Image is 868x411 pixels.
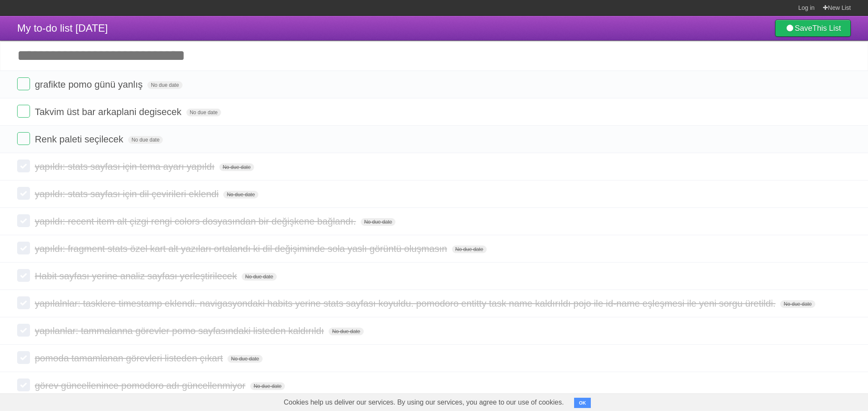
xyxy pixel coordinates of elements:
[35,380,248,391] span: görev güncellenince pomodoro adı güncellenmiyor
[35,79,145,90] span: grafikte pomo günü yanlış
[775,20,851,37] a: SaveThis List
[35,216,358,227] span: yapıldı: recent item alt çizgi rengi colors dosyasından bir değişkene bağlandı.
[17,378,30,391] label: Done
[147,81,182,89] span: No due date
[17,22,108,34] span: My to-do list [DATE]
[17,105,30,118] label: Done
[17,187,30,200] label: Done
[780,300,815,308] span: No due date
[35,298,778,309] span: yapılalnlar: tasklere timestamp eklendi. navigasyondaki habits yerine stats sayfası koyuldu. pomo...
[35,161,216,172] span: yapıldı: stats sayfası için tema ayarı yapıldı
[17,242,30,254] label: Done
[329,328,363,335] span: No due date
[35,134,126,145] span: Renk paleti seçilecek
[361,218,395,226] span: No due date
[17,296,30,309] label: Done
[275,394,572,411] span: Cookies help us deliver our services. By using our services, you agree to our use of cookies.
[128,136,163,144] span: No due date
[35,353,225,364] span: pomoda tamamlanan görevleri listeden çıkart
[17,77,30,90] label: Done
[17,132,30,145] label: Done
[17,214,30,227] label: Done
[17,324,30,337] label: Done
[219,163,254,171] span: No due date
[186,109,221,116] span: No due date
[227,355,262,363] span: No due date
[17,351,30,364] label: Done
[223,191,258,198] span: No due date
[17,269,30,282] label: Done
[452,245,487,253] span: No due date
[812,24,841,33] b: This List
[35,189,221,199] span: yapıldı: stats sayfası için dil çevirileri eklendi
[35,325,326,336] span: yapılanlar: tammalanna görevler pomo sayfasındaki listeden kaldırıldı
[250,382,285,390] span: No due date
[574,398,591,408] button: OK
[35,243,449,254] span: yapıldı: fragment stats özel kart alt yazıları ortalandı ki dil değişiminde sola yaslı görüntü ol...
[17,160,30,172] label: Done
[242,273,276,281] span: No due date
[35,106,183,117] span: Takvim üst bar arkaplani degisecek
[35,271,239,281] span: Habit sayfası yerine analiz sayfası yerleştirilecek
